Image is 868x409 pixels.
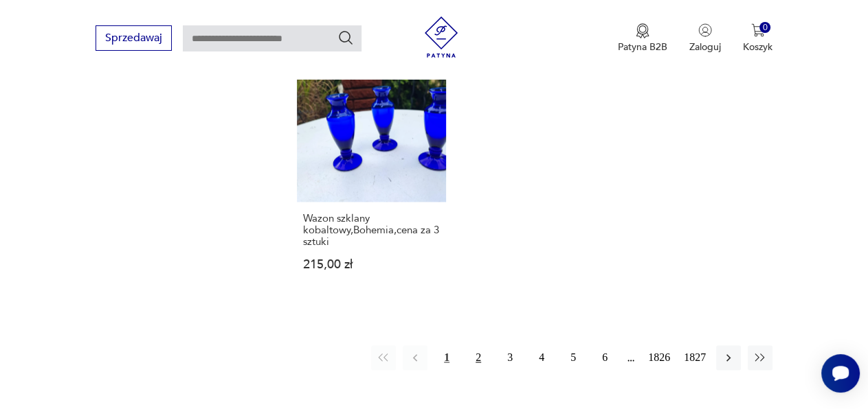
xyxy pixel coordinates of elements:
[743,23,772,54] button: 0Koszyk
[466,345,491,370] button: 2
[618,40,667,54] p: Patyna B2B
[96,34,172,44] a: Sprzedawaj
[759,22,771,34] div: 0
[561,345,586,370] button: 5
[529,345,554,370] button: 4
[636,23,649,38] img: Ikona medalu
[337,30,354,46] button: Szukaj
[698,23,712,37] img: Ikonka użytkownika
[592,345,617,370] button: 6
[297,53,446,297] a: Wazon szklany kobaltowy,Bohemia,cena za 3 sztukiWazon szklany kobaltowy,Bohemia,cena za 3 sztuki2...
[498,345,522,370] button: 3
[303,259,440,270] p: 215,00 zł
[421,16,462,58] img: Patyna - sklep z meblami i dekoracjami vintage
[434,345,459,370] button: 1
[689,40,721,54] p: Zaloguj
[618,23,667,54] a: Ikona medaluPatyna B2B
[303,213,440,248] h3: Wazon szklany kobaltowy,Bohemia,cena za 3 sztuki
[680,345,709,370] button: 1827
[645,345,674,370] button: 1826
[743,40,772,54] p: Koszyk
[618,23,667,54] button: Patyna B2B
[821,354,860,393] iframe: Smartsupp widget button
[96,25,172,51] button: Sprzedawaj
[689,23,721,54] button: Zaloguj
[751,23,765,37] img: Ikona koszyka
